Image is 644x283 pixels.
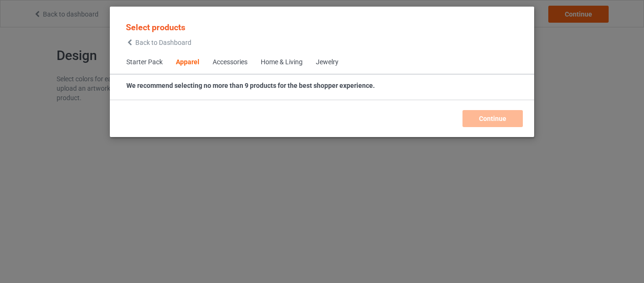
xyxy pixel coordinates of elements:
[120,51,169,74] span: Starter Pack
[261,58,303,67] div: Home & Living
[126,22,185,32] span: Select products
[135,39,191,46] span: Back to Dashboard
[176,58,199,67] div: Apparel
[126,82,375,89] strong: We recommend selecting no more than 9 products for the best shopper experience.
[316,58,339,67] div: Jewelry
[213,58,248,67] div: Accessories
